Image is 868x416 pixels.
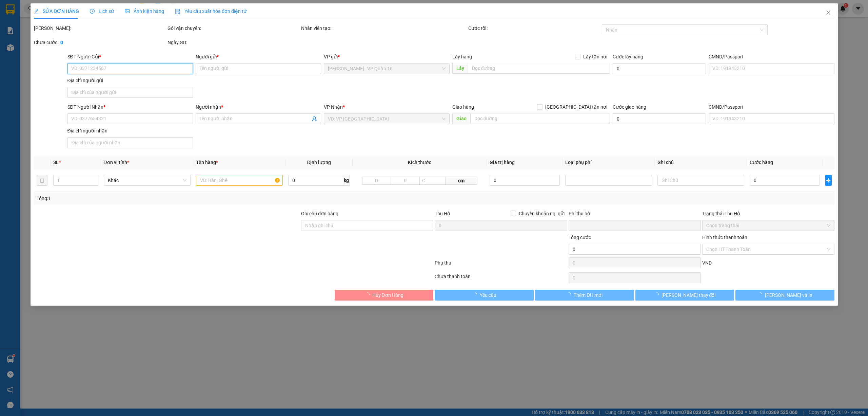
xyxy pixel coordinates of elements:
input: R [391,177,419,185]
div: Địa chỉ người nhận [67,127,193,134]
span: loading [566,292,574,297]
span: Hủy Đơn Hàng [372,291,403,299]
span: Yêu cầu xuất hóa đơn điện tử [175,8,246,14]
th: Loại phụ phí [562,156,654,169]
div: SĐT Người Gửi [67,53,193,60]
button: Hủy Đơn Hàng [334,290,433,301]
span: Lịch sử [90,8,114,14]
span: Chuyển khoản ng. gửi [516,210,567,217]
span: Mã đơn: VP101410250018 [3,41,101,50]
input: Cước giao hàng [612,113,706,124]
div: Phí thu hộ [568,210,701,220]
div: VP gửi [324,53,449,60]
span: Cước hàng [749,160,773,165]
div: CMND/Passport [709,53,834,60]
div: Gói vận chuyển: [167,24,300,32]
span: CÔNG TY TNHH CHUYỂN PHÁT NHANH BẢO AN [59,23,124,35]
span: loading [654,292,661,297]
span: Chọn trạng thái [706,220,830,231]
span: user-add [312,116,317,122]
div: Ngày GD: [167,39,300,46]
span: Kích thước [408,160,431,165]
div: Cước rồi : [468,24,600,32]
span: edit [34,9,39,14]
button: Yêu cầu [435,290,534,301]
div: Địa chỉ người gửi [67,77,193,84]
input: Địa chỉ của người nhận [67,137,193,148]
span: [GEOGRAPHIC_DATA] tận nơi [542,103,610,111]
label: Hình thức thanh toán [702,235,747,240]
button: delete [37,175,47,186]
span: Tên hàng [196,160,218,165]
div: Người gửi [196,53,321,60]
span: Thêm ĐH mới [574,291,603,299]
th: Ghi chú [654,156,747,169]
span: clock-circle [90,9,95,14]
span: Tổng cước [568,235,591,240]
span: Giao hàng [452,104,474,110]
span: Giao [452,113,470,124]
span: [PHONE_NUMBER] [3,23,52,35]
input: Ghi Chú [657,175,744,186]
button: Thêm ĐH mới [535,290,634,301]
span: Định lượng [307,160,331,165]
span: Đơn vị tính [103,160,129,165]
span: kg [343,175,350,186]
label: Ghi chú đơn hàng [301,211,338,216]
span: Ảnh kiện hàng [125,8,164,14]
span: [PERSON_NAME] và In [765,291,812,299]
span: Ngày in phiếu: 14:14 ngày [43,14,137,21]
div: Nhân viên tạo: [301,24,467,32]
span: Yêu cầu [479,291,496,299]
button: plus [825,175,831,186]
span: picture [125,9,130,14]
span: Lấy tận nơi [580,53,610,60]
span: cm [445,177,477,185]
span: Lấy hàng [452,54,472,59]
input: Ghi chú đơn hàng [301,220,433,231]
input: C [419,177,445,185]
span: Khác [107,175,186,185]
strong: PHIẾU DÁN LÊN HÀNG [45,3,134,12]
span: loading [757,292,765,297]
div: Người nhận [196,103,321,111]
span: Lấy [452,63,468,74]
span: [PERSON_NAME] thay đổi [661,291,715,299]
span: loading [364,292,372,297]
div: Trạng thái Thu Hộ [702,210,834,217]
span: VP Nhận [324,104,343,110]
div: SĐT Người Nhận [67,103,193,111]
span: SỬA ĐƠN HÀNG [34,8,79,14]
b: 0 [60,40,63,45]
input: Địa chỉ của người gửi [67,87,193,98]
input: Dọc đường [470,113,610,124]
button: [PERSON_NAME] thay đổi [635,290,734,301]
strong: CSKH: [19,23,36,29]
div: Tổng: 1 [37,195,335,202]
input: VD: Bàn, Ghế [196,175,282,186]
span: Thu Hộ [435,211,450,216]
div: Chưa cước : [34,39,166,46]
input: Cước lấy hàng [612,63,706,74]
div: [PERSON_NAME]: [34,24,166,32]
span: Hồ Chí Minh : VP Quận 10 [328,64,445,74]
span: SL [53,160,59,165]
span: loading [472,292,479,297]
label: Cước lấy hàng [612,54,643,59]
span: close [825,10,831,15]
button: Close [818,3,837,22]
input: D [362,177,391,185]
input: Dọc đường [468,63,610,74]
button: [PERSON_NAME] và In [735,290,834,301]
div: Chưa thanh toán [434,273,568,285]
div: Phụ thu [434,259,568,271]
label: Cước giao hàng [612,104,646,110]
img: icon [175,9,180,14]
span: VND [702,260,711,266]
span: Giá trị hàng [489,160,514,165]
div: CMND/Passport [709,103,834,111]
span: plus [825,178,831,183]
